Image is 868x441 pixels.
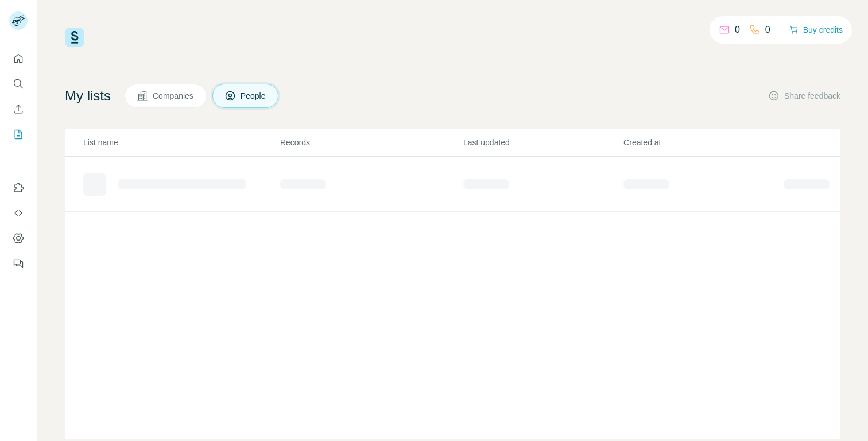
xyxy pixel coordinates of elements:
[153,90,195,102] span: Companies
[65,28,84,47] img: Surfe Logo
[768,90,840,102] button: Share feedback
[65,87,111,105] h4: My lists
[463,137,622,148] p: Last updated
[9,203,28,223] button: Use Surfe API
[9,99,28,119] button: Enrich CSV
[9,124,28,145] button: My lists
[9,177,28,198] button: Use Surfe on LinkedIn
[280,137,462,148] p: Records
[9,253,28,274] button: Feedback
[9,228,28,249] button: Dashboard
[9,48,28,69] button: Quick start
[623,137,782,148] p: Created at
[83,137,279,148] p: List name
[765,23,770,37] p: 0
[241,90,267,102] span: People
[735,23,740,37] p: 0
[789,22,843,38] button: Buy credits
[9,73,28,94] button: Search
